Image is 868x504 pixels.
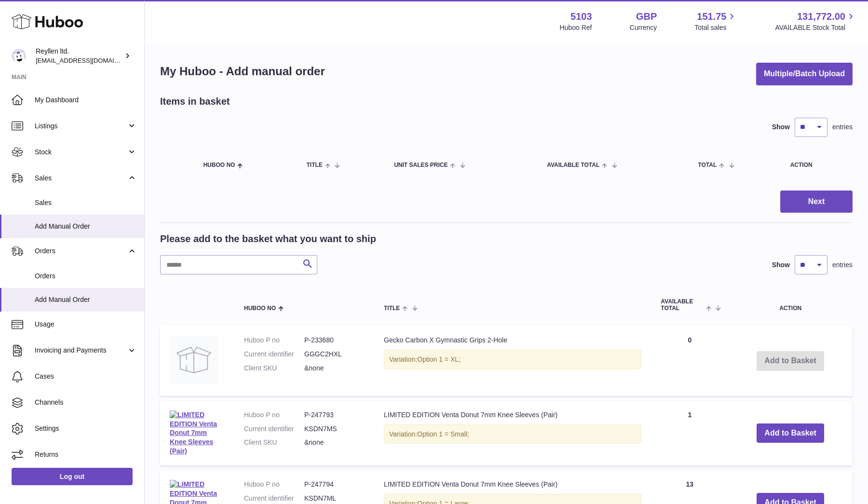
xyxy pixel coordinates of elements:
[35,246,127,256] span: Orders
[244,438,304,447] dt: Client SKU
[35,295,137,304] span: Add Manual Order
[374,401,651,465] td: LIMITED EDITION Venta Donut 7mm Knee Sleeves (Pair)
[797,10,845,23] span: 131,772.00
[35,424,137,433] span: Settings
[417,430,469,438] span: Option 1 = Small;
[35,198,137,207] span: Sales
[35,398,137,407] span: Channels
[244,480,304,489] dt: Huboo P no
[244,364,304,373] dt: Client SKU
[12,49,26,63] img: reyllen@reyllen.com
[384,350,641,369] div: Variation:
[384,305,400,312] span: Title
[832,260,853,270] span: entries
[35,272,137,281] span: Orders
[394,162,448,168] span: Unit Sales Price
[304,336,365,345] dd: P-233680
[756,63,853,85] button: Multiple/Batch Upload
[304,494,365,503] dd: KSDN7ML
[244,336,304,345] dt: Huboo P no
[728,289,853,321] th: Action
[244,305,276,312] span: Huboo no
[36,56,142,64] span: [EMAIL_ADDRESS][DOMAIN_NAME]
[698,162,717,168] span: Total
[170,410,218,456] img: LIMITED EDITION Venta Donut 7mm Knee Sleeves (Pair)
[651,326,728,396] td: 0
[35,95,137,105] span: My Dashboard
[694,23,737,32] span: Total sales
[304,424,365,434] dd: KSDN7MS
[694,10,737,32] a: 151.75 Total sales
[775,23,856,32] span: AVAILABLE Stock Total
[35,222,137,231] span: Add Manual Order
[306,162,322,168] span: Title
[160,232,376,245] h2: Please add to the basket what you want to ship
[304,410,365,420] dd: P-247793
[244,410,304,420] dt: Huboo P no
[35,372,137,381] span: Cases
[780,191,853,213] button: Next
[630,23,657,32] div: Currency
[244,494,304,503] dt: Current identifier
[35,122,127,131] span: Listings
[374,326,651,396] td: Gecko Carbon X Gymnastic Grips 2-Hole
[661,299,704,311] span: AVAILABLE Total
[570,10,592,23] strong: 5103
[547,162,599,168] span: AVAILABLE Total
[160,64,325,79] h1: My Huboo - Add manual order
[304,438,365,447] dd: &none
[170,336,218,384] img: Gecko Carbon X Gymnastic Grips 2-Hole
[244,424,304,434] dt: Current identifier
[790,162,843,168] div: Action
[560,23,592,32] div: Huboo Ref
[757,423,824,443] button: Add to Basket
[35,346,127,355] span: Invoicing and Payments
[160,95,230,108] h2: Items in basket
[35,174,127,183] span: Sales
[417,355,461,363] span: Option 1 = XL;
[203,162,235,168] span: Huboo no
[697,10,726,23] span: 151.75
[304,350,365,359] dd: GGGC2HXL
[832,123,853,132] span: entries
[36,47,122,65] div: Reyllen ltd.
[35,148,127,157] span: Stock
[244,350,304,359] dt: Current identifier
[35,450,137,459] span: Returns
[775,10,856,32] a: 131,772.00 AVAILABLE Stock Total
[384,424,641,444] div: Variation:
[304,480,365,489] dd: P-247794
[772,260,790,270] label: Show
[772,123,790,132] label: Show
[651,401,728,465] td: 1
[35,320,137,329] span: Usage
[304,364,365,373] dd: &none
[636,10,657,23] strong: GBP
[12,468,133,485] a: Log out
